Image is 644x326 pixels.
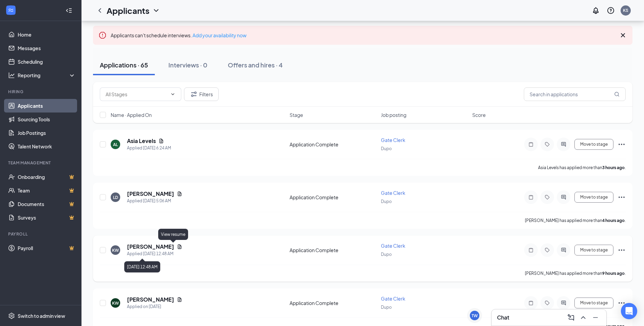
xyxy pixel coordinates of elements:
[18,28,76,41] a: Home
[127,190,174,198] h5: [PERSON_NAME]
[18,99,76,113] a: Applicants
[127,137,156,145] h5: Asia Levels
[381,111,406,118] span: Job posting
[527,195,535,200] svg: Note
[8,312,15,319] svg: Settings
[228,61,283,69] div: Offers and hires · 4
[111,111,152,118] span: Name · Applied On
[527,142,535,147] svg: Note
[124,261,160,272] div: [DATE] 12:48 AM
[381,199,392,204] span: Dupo
[543,247,551,253] svg: Tag
[559,247,568,253] svg: ActiveChat
[7,7,14,14] svg: WorkstreamLogo
[525,270,626,276] p: [PERSON_NAME] has applied more than .
[127,250,182,257] div: Applied [DATE] 12:48 AM
[290,300,377,306] div: Application Complete
[111,32,246,38] span: Applicants can't schedule interviews.
[18,140,76,153] a: Talent Network
[112,300,119,306] div: KW
[127,303,182,310] div: Applied on [DATE]
[18,55,76,68] a: Scheduling
[381,305,392,310] span: Dupo
[590,312,601,323] button: Minimize
[98,31,107,39] svg: Error
[18,170,76,184] a: OnboardingCrown
[538,165,626,170] p: Asia Levels has applied more than .
[525,218,626,223] p: [PERSON_NAME] has applied more than .
[618,246,626,254] svg: Ellipses
[524,87,626,101] input: Search in applications
[381,137,405,143] span: Gate Clerk
[18,312,65,319] div: Switch to admin view
[618,299,626,307] svg: Ellipses
[559,195,568,200] svg: ActiveChat
[619,31,627,39] svg: Cross
[106,90,167,98] input: All Stages
[472,313,478,319] div: TW
[578,312,589,323] button: ChevronUp
[472,111,486,118] span: Score
[574,139,613,150] button: Move to stage
[381,296,405,302] span: Gate Clerk
[574,192,613,203] button: Move to stage
[567,313,575,322] svg: ComposeMessage
[127,296,174,303] h5: [PERSON_NAME]
[152,6,160,15] svg: ChevronDown
[381,243,405,249] span: Gate Clerk
[127,145,171,151] div: Applied [DATE] 6:24 AM
[602,271,625,276] b: 9 hours ago
[559,300,568,306] svg: ActiveChat
[177,244,182,249] svg: Document
[18,184,76,197] a: TeamCrown
[618,140,626,148] svg: Ellipses
[107,5,149,16] h1: Applicants
[190,90,198,98] svg: Filter
[113,142,118,147] div: AL
[18,126,76,140] a: Job Postings
[18,41,76,55] a: Messages
[127,198,182,204] div: Applied [DATE] 5:06 AM
[381,146,392,151] span: Dupo
[290,247,377,253] div: Application Complete
[66,7,72,14] svg: Collapse
[527,300,535,306] svg: Note
[497,314,509,321] h3: Chat
[18,72,76,79] div: Reporting
[18,241,76,255] a: PayrollCrown
[177,191,182,197] svg: Document
[159,138,164,144] svg: Document
[614,91,620,97] svg: MagnifyingGlass
[527,247,535,253] svg: Note
[170,91,176,97] svg: ChevronDown
[623,7,628,13] div: KS
[592,6,600,15] svg: Notifications
[127,243,174,250] h5: [PERSON_NAME]
[543,142,551,147] svg: Tag
[8,231,74,237] div: Payroll
[602,218,625,223] b: 4 hours ago
[290,194,377,201] div: Application Complete
[113,195,118,200] div: LD
[559,142,568,147] svg: ActiveChat
[192,32,246,38] a: Add your availability now
[618,193,626,201] svg: Ellipses
[566,312,576,323] button: ComposeMessage
[591,313,600,322] svg: Minimize
[543,195,551,200] svg: Tag
[543,300,551,306] svg: Tag
[96,6,104,15] svg: ChevronLeft
[290,111,303,118] span: Stage
[18,211,76,224] a: SurveysCrown
[602,165,625,170] b: 3 hours ago
[8,89,74,95] div: Hiring
[112,247,119,253] div: KW
[184,87,219,101] button: Filter Filters
[574,245,613,256] button: Move to stage
[8,160,74,166] div: Team Management
[290,141,377,148] div: Application Complete
[158,229,188,240] div: View resume
[100,61,148,69] div: Applications · 65
[8,72,15,79] svg: Analysis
